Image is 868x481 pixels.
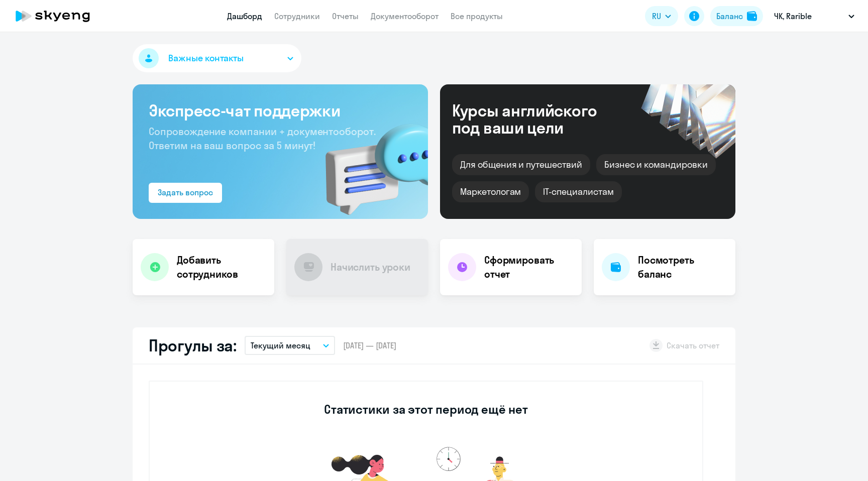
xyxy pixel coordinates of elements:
[251,339,310,351] p: Текущий месяц
[484,253,574,281] h4: Сформировать отчет
[371,11,439,21] a: Документооборот
[168,52,244,65] span: Важные контакты
[535,181,621,202] div: IT-специалистам
[149,125,376,152] span: Сопровождение компании + документооборот. Ответим на ваш вопрос за 5 минут!
[227,11,262,21] a: Дашборд
[645,6,678,26] button: RU
[311,106,428,219] img: bg-img
[158,186,213,198] div: Задать вопрос
[747,11,757,21] img: balance
[638,253,727,281] h4: Посмотреть баланс
[274,11,320,21] a: Сотрудники
[452,102,624,136] div: Курсы английского под ваши цели
[245,336,335,355] button: Текущий месяц
[596,154,716,175] div: Бизнес и командировки
[177,253,266,281] h4: Добавить сотрудников
[710,6,763,26] button: Балансbalance
[324,401,527,417] h3: Статистики за этот период ещё нет
[149,335,237,355] h2: Прогулы за:
[149,183,222,203] button: Задать вопрос
[133,44,301,72] button: Важные контакты
[774,10,812,22] p: ЧК, Rarible
[769,4,859,28] button: ЧК, Rarible
[332,11,359,21] a: Отчеты
[451,11,503,21] a: Все продукты
[652,10,661,22] span: RU
[343,340,396,351] span: [DATE] — [DATE]
[452,181,529,202] div: Маркетологам
[716,10,743,22] div: Баланс
[452,154,590,175] div: Для общения и путешествий
[149,100,412,121] h3: Экспресс-чат поддержки
[331,260,410,274] h4: Начислить уроки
